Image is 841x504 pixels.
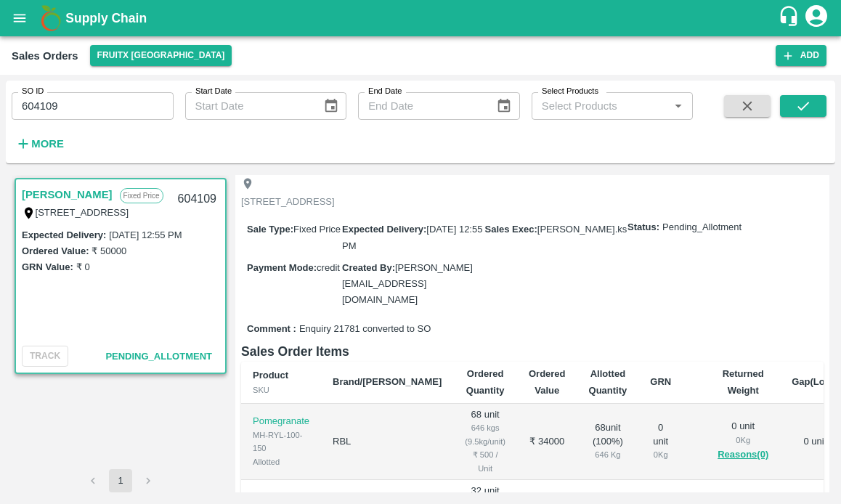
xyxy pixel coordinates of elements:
div: 646 Kg [589,448,627,461]
button: Add [776,45,826,66]
label: [DATE] 12:55 PM [109,229,182,240]
div: account of current user [803,3,829,33]
div: SKU [253,383,309,397]
label: Expected Delivery : [22,229,106,240]
div: 0 unit [650,421,671,462]
div: MH-RYL-100-150 [253,428,309,455]
button: Select DC [90,45,232,66]
b: Brand/[PERSON_NAME] [333,376,442,387]
div: Sales Orders [12,46,78,65]
label: [STREET_ADDRESS] [36,207,129,218]
label: SO ID [22,86,44,97]
label: ₹ 0 [76,261,90,272]
div: 68 unit ( 100 %) [589,421,627,462]
h6: Sales Order Items [241,341,824,362]
input: Enter SO ID [12,92,174,120]
div: customer-support [778,5,803,31]
label: End Date [368,86,402,97]
span: Enquiry 21781 converted to SO [299,322,431,336]
a: [PERSON_NAME] [22,185,113,204]
button: Choose date [317,92,345,120]
p: [STREET_ADDRESS] [241,195,335,209]
p: Fixed Price [120,188,163,203]
div: 0 unit [718,420,768,463]
div: 0 Kg [650,448,671,461]
span: [PERSON_NAME][EMAIL_ADDRESS][DOMAIN_NAME] [342,262,473,306]
label: Payment Mode : [247,262,317,273]
label: Sale Type : [247,224,293,235]
button: open drawer [3,1,36,35]
button: page 1 [109,469,132,492]
td: ₹ 34000 [517,404,577,481]
b: Product [253,370,288,381]
span: Pending_Allotment [105,351,212,362]
div: Allotted [253,455,309,468]
span: [PERSON_NAME].ks [537,224,627,235]
strong: More [31,138,64,150]
label: Status: [627,221,659,235]
button: Reasons(0) [718,447,768,463]
b: GRN [650,376,671,387]
label: GRN Value: [22,261,73,272]
label: Comment : [247,322,296,336]
label: Start Date [195,86,232,97]
input: Start Date [185,92,312,120]
b: Gap(Loss) [792,376,838,387]
b: Supply Chain [65,11,147,25]
b: Ordered Quantity [466,368,505,395]
label: Created By : [342,262,395,273]
img: logo [36,4,65,33]
td: RBL [321,404,453,481]
div: 0 Kg [718,434,768,447]
label: Ordered Value: [22,245,89,256]
button: More [12,131,68,156]
p: Pomegranate [253,415,309,428]
nav: pagination navigation [79,469,162,492]
label: ₹ 50000 [92,245,126,256]
div: ₹ 500 / Unit [465,448,505,475]
b: Returned Weight [723,368,764,395]
span: credit [317,262,340,273]
td: 68 unit [453,404,517,481]
input: Select Products [536,97,665,115]
button: Open [669,97,688,115]
b: Allotted Quantity [589,368,627,395]
div: 646 kgs (9.5kg/unit) [465,421,505,448]
div: 604109 [169,182,225,216]
span: Fixed Price [293,224,341,235]
input: End Date [358,92,484,120]
span: [DATE] 12:55 PM [342,224,482,251]
label: Select Products [542,86,598,97]
label: Expected Delivery : [342,224,426,235]
b: Ordered Value [529,368,566,395]
label: Sales Exec : [485,224,537,235]
a: Supply Chain [65,8,778,28]
button: Choose date [490,92,518,120]
span: Pending_Allotment [662,221,742,235]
